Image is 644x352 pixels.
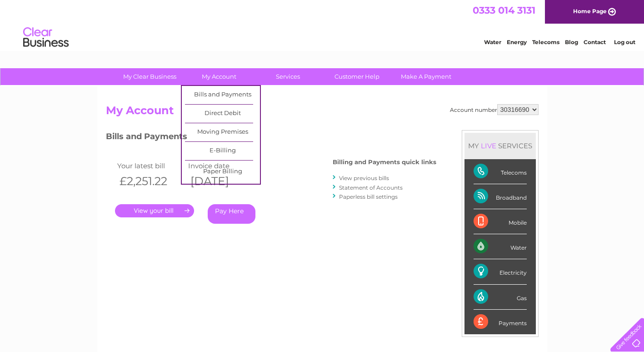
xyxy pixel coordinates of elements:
[474,310,527,334] div: Payments
[181,68,256,85] a: My Account
[185,86,260,104] a: Bills and Payments
[208,204,255,224] a: Pay Here
[450,104,539,115] div: Account number
[106,104,539,121] h2: My Account
[584,39,606,45] a: Contact
[106,130,436,146] h3: Bills and Payments
[185,105,260,123] a: Direct Debit
[474,234,527,259] div: Water
[250,68,325,85] a: Services
[614,39,635,45] a: Log out
[474,285,527,310] div: Gas
[474,184,527,209] div: Broadband
[115,172,186,191] th: £2,251.22
[474,209,527,234] div: Mobile
[339,184,403,191] a: Statement of Accounts
[479,141,498,150] div: LIVE
[339,175,389,181] a: View previous bills
[474,159,527,184] div: Telecoms
[185,163,260,181] a: Paper Billing
[185,123,260,141] a: Moving Premises
[23,24,69,51] img: logo.png
[339,193,398,200] a: Paperless bill settings
[115,160,186,172] td: Your latest bill
[532,39,559,45] a: Telecoms
[473,5,535,16] a: 0333 014 3131
[474,259,527,284] div: Electricity
[565,39,578,45] a: Blog
[333,159,436,166] h4: Billing and Payments quick links
[112,68,187,85] a: My Clear Business
[464,133,536,159] div: MY SERVICES
[108,5,537,44] div: Clear Business is a trading name of Verastar Limited (registered in [GEOGRAPHIC_DATA] No. 3667643...
[185,142,260,160] a: E-Billing
[115,204,194,217] a: .
[389,68,464,85] a: Make A Payment
[320,68,394,85] a: Customer Help
[507,39,527,45] a: Energy
[484,39,501,45] a: Water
